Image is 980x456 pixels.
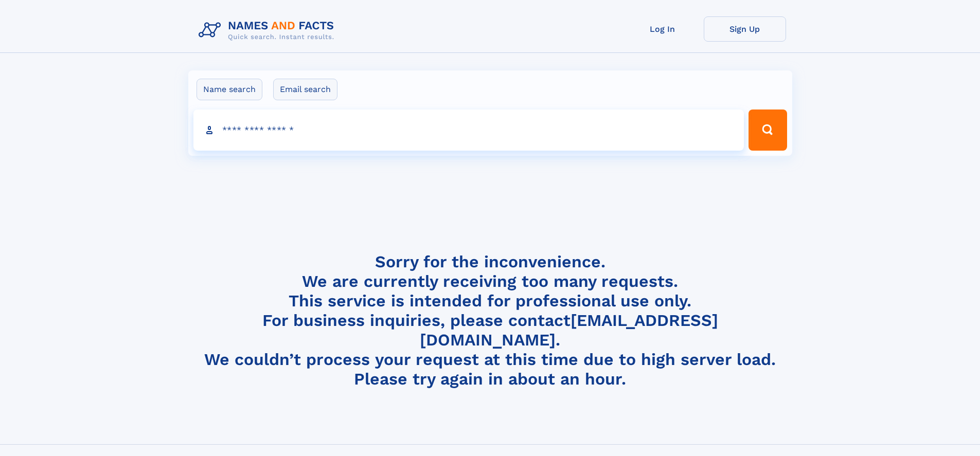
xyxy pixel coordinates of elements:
[273,79,337,100] label: Email search
[704,16,786,42] a: Sign Up
[194,16,343,44] img: Logo Names and Facts
[420,311,718,350] a: [EMAIL_ADDRESS][DOMAIN_NAME]
[621,16,704,42] a: Log In
[749,110,787,151] button: Search Button
[193,110,744,151] input: search input
[197,79,262,100] label: Name search
[194,252,786,389] h4: Sorry for the inconvenience. We are currently receiving too many requests. This service is intend...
